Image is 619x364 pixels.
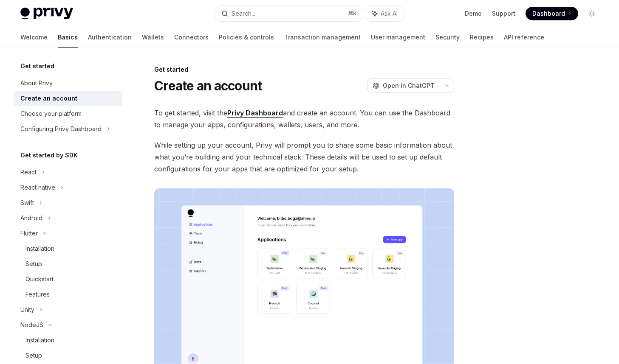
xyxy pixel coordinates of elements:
[504,27,544,48] a: API reference
[25,350,42,361] div: Setup
[348,10,357,17] span: ⌘ K
[20,124,102,134] div: Configuring Privy Dashboard
[215,6,362,21] button: Search...⌘K
[532,9,565,18] span: Dashboard
[219,27,274,48] a: Policies & controls
[20,305,34,315] div: Unity
[14,76,122,91] a: About Privy
[20,198,34,208] div: Swift
[14,287,122,302] a: Features
[25,335,54,345] div: Installation
[465,9,482,18] a: Demo
[14,333,122,348] a: Installation
[20,8,73,20] img: light logo
[367,78,440,93] button: Open in ChatGPT
[154,107,454,131] span: To get started, visit the and create an account. You can use the Dashboard to manage your apps, c...
[14,256,122,272] a: Setup
[526,7,578,20] a: Dashboard
[371,27,425,48] a: User management
[20,182,55,193] div: React native
[227,109,283,118] a: Privy Dashboard
[232,8,255,19] div: Search...
[20,228,38,238] div: Flutter
[14,241,122,256] a: Installation
[492,9,515,18] a: Support
[20,78,53,88] div: About Privy
[25,244,54,254] div: Installation
[142,27,164,48] a: Wallets
[25,274,54,284] div: Quickstart
[14,272,122,287] a: Quickstart
[435,27,460,48] a: Security
[25,289,50,300] div: Features
[154,65,454,74] div: Get started
[14,348,122,363] a: Setup
[20,150,78,160] h5: Get started by SDK
[154,139,454,175] span: While setting up your account, Privy will prompt you to share some basic information about what y...
[14,91,122,106] a: Create an account
[20,109,82,119] div: Choose your platform
[20,167,37,177] div: React
[585,7,599,20] button: Toggle dark mode
[20,213,42,223] div: Android
[470,27,494,48] a: Recipes
[20,61,54,71] h5: Get started
[20,27,48,48] a: Welcome
[20,320,43,330] div: NodeJS
[381,9,398,18] span: Ask AI
[20,93,77,104] div: Create an account
[25,259,42,269] div: Setup
[154,78,262,93] h1: Create an account
[58,27,78,48] a: Basics
[14,106,122,121] a: Choose your platform
[383,81,435,90] span: Open in ChatGPT
[88,27,132,48] a: Authentication
[366,6,404,21] button: Ask AI
[174,27,209,48] a: Connectors
[284,27,361,48] a: Transaction management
